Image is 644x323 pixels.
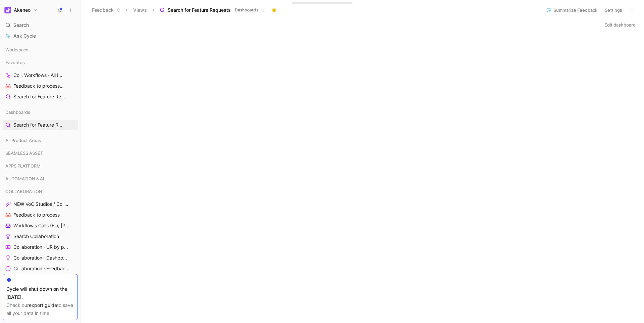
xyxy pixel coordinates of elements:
[5,137,41,144] span: All Product Areas
[3,107,78,117] div: Dashboards
[13,265,70,272] span: Collaboration · Feedback by source
[3,231,78,241] a: Search Collaboration
[13,244,69,250] span: Collaboration · UR by project
[13,93,66,100] span: Search for Feature Requests
[3,135,78,145] div: All Product Areas
[3,92,78,102] a: Search for Feature Requests
[3,186,78,196] div: COLLABORATION
[89,5,123,15] button: Feedback
[13,83,66,90] span: Feedback to process
[13,122,63,128] span: Search for Feature Requests
[13,255,69,261] span: Collaboration · Dashboard
[3,210,78,220] a: Feedback to process
[3,174,78,184] div: AUTOMATION & AI
[5,188,42,195] span: COLLABORATION
[168,7,231,13] span: Search for Feature Requests
[3,186,78,306] div: COLLABORATIONNEW VoC Studios / CollaborationFeedback to processWorkflow's Calls (Flo, [PERSON_NAM...
[3,107,78,130] div: DashboardsSearch for Feature Requests
[3,20,78,30] div: Search
[13,233,59,240] span: Search Collaboration
[5,46,29,53] span: Workspace
[5,163,41,169] span: APPS PLATFORM
[3,221,78,231] a: Workflow's Calls (Flo, [PERSON_NAME], [PERSON_NAME])
[3,174,78,186] div: AUTOMATION & AI
[14,7,31,13] h1: Akeneo
[3,45,78,55] div: Workspace
[3,264,78,274] a: Collaboration · Feedback by source
[3,57,78,67] div: Favorites
[3,199,78,209] a: NEW VoC Studios / Collaboration
[6,285,74,301] div: Cycle will shut down on the [DATE].
[3,242,78,252] a: Collaboration · UR by project
[3,161,78,173] div: APPS PLATFORM
[3,5,39,15] button: AkeneoAkeneo
[3,161,78,171] div: APPS PLATFORM
[5,150,43,156] span: SEAMLESS ASSET
[6,301,74,317] div: Check our to save all your data in time.
[157,5,268,15] button: Search for Feature RequestsDashboards
[5,59,25,66] span: Favorites
[3,70,78,80] a: Coll. Workflows · All IMs
[29,302,57,308] a: export guide
[13,212,60,218] span: Feedback to process
[4,7,11,13] img: Akeneo
[3,253,78,263] a: Collaboration · Dashboard
[543,5,600,15] button: Summarize Feedback
[602,5,625,15] button: Settings
[235,7,258,13] span: Dashboards
[13,21,29,29] span: Search
[3,120,78,130] a: Search for Feature Requests
[3,148,78,158] div: SEAMLESS ASSET
[3,81,78,91] a: Feedback to processCOLLABORATION
[13,72,66,79] span: Coll. Workflows · All IMs
[3,148,78,160] div: SEAMLESS ASSET
[13,222,72,229] span: Workflow's Calls (Flo, [PERSON_NAME], [PERSON_NAME])
[130,5,150,15] button: Views
[5,175,44,182] span: AUTOMATION & AI
[3,135,78,147] div: All Product Areas
[601,20,639,30] button: Edit dashboard
[13,32,36,40] span: Ask Cycle
[5,109,30,116] span: Dashboards
[3,31,78,41] a: Ask Cycle
[13,201,70,207] span: NEW VoC Studios / Collaboration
